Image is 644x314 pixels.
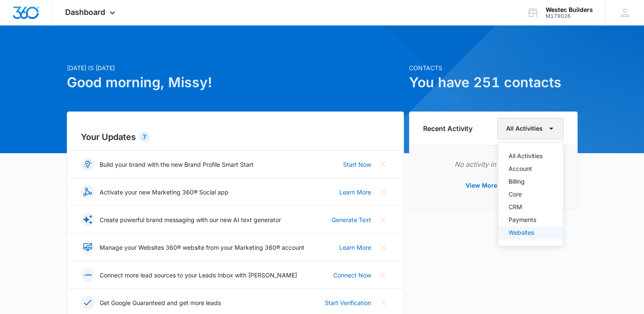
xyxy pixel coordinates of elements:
[376,213,390,226] button: Close
[67,63,404,72] p: [DATE] is [DATE]
[409,72,578,93] h1: You have 251 contacts
[100,271,297,280] p: Connect more lead sources to your Leads Inbox with [PERSON_NAME]
[498,226,563,239] button: Websites
[100,298,221,307] p: Get Google Guaranteed and get more leads
[100,215,281,224] p: Create powerful brand messaging with our new AI text generator
[81,131,390,143] h2: Your Updates
[509,191,543,197] div: Core
[376,240,390,254] button: Close
[100,160,254,169] p: Build your brand with the new Brand Profile Smart Start
[498,175,563,188] button: Billing
[343,160,371,169] a: Start Now
[498,188,563,201] button: Core
[509,166,543,172] div: Account
[423,159,564,169] p: No activity in last 3 days
[139,132,150,142] div: 7
[100,188,229,197] p: Activate your new Marketing 360® Social app
[546,13,593,19] div: account id
[409,63,578,72] p: Contacts
[65,8,105,17] span: Dashboard
[423,123,472,134] h6: Recent Activity
[325,298,371,307] a: Start Verification
[509,217,543,223] div: Payments
[546,6,593,13] div: account name
[100,243,304,252] p: Manage your Websites 360® website from your Marketing 360® account
[498,214,563,226] button: Payments
[509,204,543,210] div: CRM
[339,188,371,197] a: Learn More
[497,118,564,139] button: All Activities
[333,271,371,280] a: Connect Now
[498,201,563,214] button: CRM
[509,179,543,185] div: Billing
[376,185,390,199] button: Close
[509,230,543,236] div: Websites
[509,153,543,159] div: All Activities
[376,296,390,309] button: Close
[376,157,390,171] button: Close
[498,163,563,175] button: Account
[339,243,371,252] a: Learn More
[67,72,404,93] h1: Good morning, Missy!
[332,215,371,224] a: Generate Text
[498,150,563,163] button: All Activities
[457,175,530,196] button: View More Activity
[376,268,390,282] button: Close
